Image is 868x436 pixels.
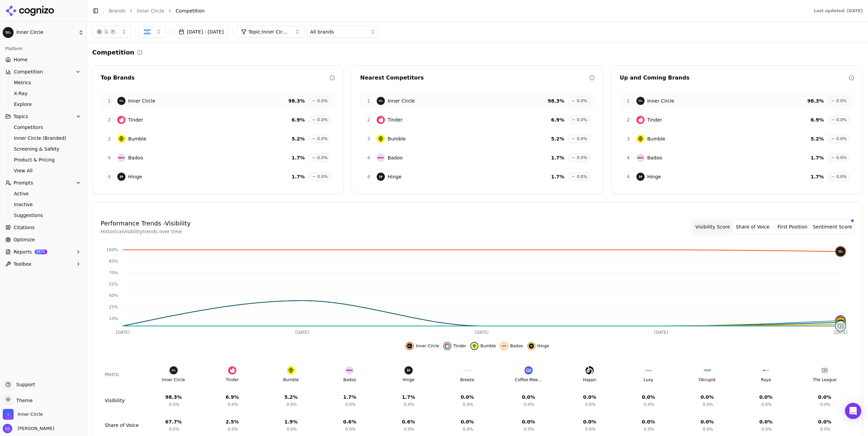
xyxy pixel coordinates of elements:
span: 6.9 % [292,116,305,123]
div: Up and Coming Brands [620,74,849,82]
span: 0.0% [577,174,587,179]
span: Optimize [14,236,35,243]
a: Inner Circle [137,7,164,14]
tspan: [DATE] [834,330,848,335]
button: Hide inner circle data [406,342,439,350]
div: 0.0 % [759,418,772,425]
span: Competition [176,7,205,14]
span: 0.0% [317,117,328,123]
img: Badoo [346,366,354,374]
span: 0.0% [820,402,831,407]
span: 0.0% [228,402,238,407]
a: Active [11,189,76,198]
img: Hinge [377,173,385,181]
a: Competitors [11,123,76,132]
span: Inner Circle (Branded) [14,135,73,141]
div: Raya [761,377,771,383]
span: Product & Pricing [14,156,73,163]
span: 0.0% [577,155,587,160]
div: 0.0 % [522,418,535,425]
tspan: 25% [109,305,118,309]
img: Inner Circle [117,97,125,105]
span: 0.0% [169,427,179,432]
img: tinder [836,316,845,325]
span: 98.3 % [288,97,305,104]
span: 0.0% [404,427,415,432]
button: Open user button [3,424,54,433]
img: bumble [472,343,477,349]
div: 98.3 % [165,394,182,400]
button: Hide hinge data [527,342,549,350]
div: 67.7 % [165,418,182,425]
tspan: [DATE] [654,330,668,335]
a: Explore [11,100,76,109]
p: Historical visibility trends over time [101,228,191,235]
div: 0.0 % [461,418,474,425]
div: Top Brands [101,74,330,82]
img: Hinge [636,173,645,181]
tspan: 55% [109,282,118,287]
span: Inactive [14,201,73,208]
div: 0.0 % [759,394,772,400]
span: 4 [364,173,373,180]
span: 0.0% [762,402,772,407]
span: 1.7 % [292,173,305,180]
span: 0.0% [169,402,179,407]
div: Coffee Meets Bagel [515,377,542,383]
tspan: [DATE] [295,330,309,335]
img: Happn [586,366,594,374]
tspan: 70% [109,270,118,275]
span: 4 [105,173,113,180]
td: Visibility [101,388,144,413]
div: Okcupid [699,377,715,383]
div: 0.0 % [583,418,596,425]
span: 0.0% [703,402,713,407]
span: 0.0% [644,402,654,407]
span: 6.9 % [551,116,564,123]
img: Bumble [636,135,645,143]
span: 0.0% [585,427,596,432]
button: Open organization switcher [3,409,43,420]
div: Tinder [226,377,239,383]
span: 4 [364,154,373,161]
span: 3 [105,135,113,142]
span: 0.0% [836,136,847,141]
span: Tinder [128,116,143,123]
div: Badoo [343,377,356,383]
span: Tinder [388,116,402,123]
a: Brands [109,8,125,14]
div: 0.0 % [818,418,831,425]
a: X-Ray [11,89,76,98]
div: 0.0 % [701,394,714,400]
span: 0.0% [463,402,473,407]
div: 2.5 % [226,418,239,425]
a: Suggestions [11,211,76,220]
span: Bumble [480,343,496,349]
a: Product & Pricing [11,155,76,165]
span: 5.2 % [811,135,824,142]
div: 0.6 % [343,418,356,425]
img: Breeze [463,366,471,374]
span: 0.0% [404,402,415,407]
span: 0.0% [703,427,713,432]
button: Hide bumble data [470,342,496,350]
span: 0.0% [577,98,587,104]
div: Open Intercom Messenger [845,403,861,419]
button: ReportsBETA [3,246,84,257]
div: 0.0 % [642,418,655,425]
span: Explore [14,101,73,108]
a: Optimize [3,234,84,245]
a: Home [3,54,84,65]
span: 4 [624,173,632,180]
span: 1.7 % [811,173,824,180]
span: Toolbox [14,261,32,267]
span: All brands [310,28,334,35]
tspan: 100% [106,247,118,252]
span: 0.0% [524,427,534,432]
a: Screening & Safety [11,144,76,154]
span: Tinder [647,116,662,123]
span: 0.0% [317,98,328,104]
button: Prompts [3,177,84,188]
div: 1.9 % [284,418,298,425]
span: 0.0% [463,427,473,432]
